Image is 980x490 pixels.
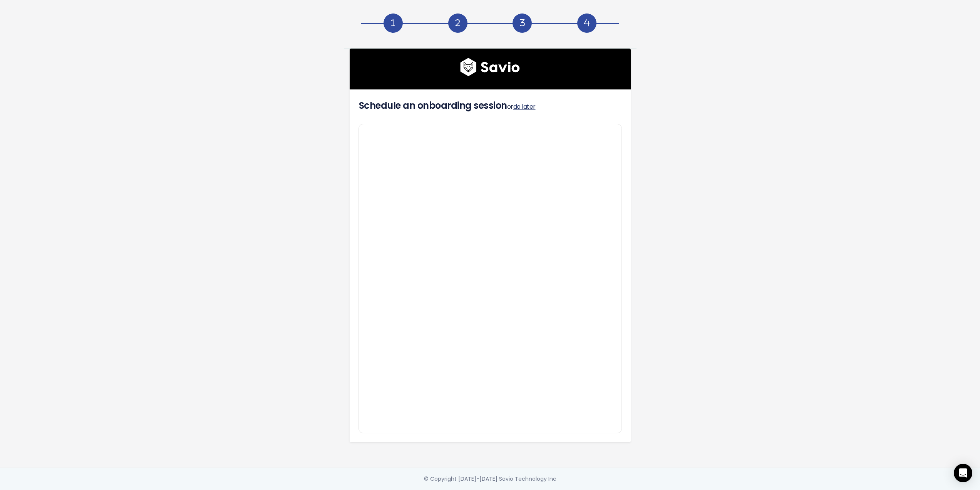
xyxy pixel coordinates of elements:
[460,58,520,76] img: logo600x187.a314fd40982d.png
[424,474,556,484] div: © Copyright [DATE]-[DATE] Savio Technology Inc
[359,124,622,433] iframe: 0532064d
[507,102,536,111] span: or
[954,464,972,482] div: Open Intercom Messenger
[359,99,622,113] h4: Schedule an onboarding session
[513,102,536,111] a: do later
